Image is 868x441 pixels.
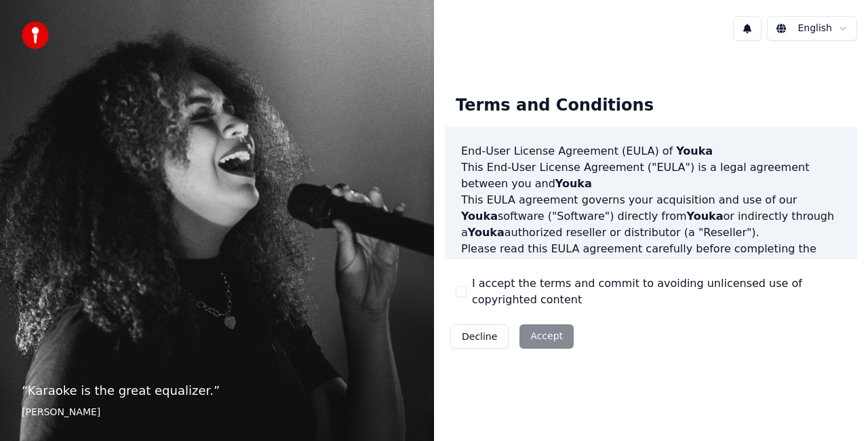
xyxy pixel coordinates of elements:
[461,241,841,306] p: Please read this EULA agreement carefully before completing the installation process and using th...
[472,275,846,308] label: I accept the terms and commit to avoiding unlicensed use of copyrighted content
[450,324,509,349] button: Decline
[22,381,412,400] p: “ Karaoke is the great equalizer. ”
[22,22,49,49] img: youka
[461,159,841,192] p: This End-User License Agreement ("EULA") is a legal agreement between you and
[468,226,505,239] span: Youka
[461,143,841,159] h3: End-User License Agreement (EULA) of
[445,84,665,128] div: Terms and Conditions
[555,177,592,190] span: Youka
[461,210,498,223] span: Youka
[461,192,841,241] p: This EULA agreement governs your acquisition and use of our software ("Software") directly from o...
[22,406,412,419] footer: [PERSON_NAME]
[676,145,713,157] span: Youka
[687,210,724,223] span: Youka
[648,258,684,271] span: Youka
